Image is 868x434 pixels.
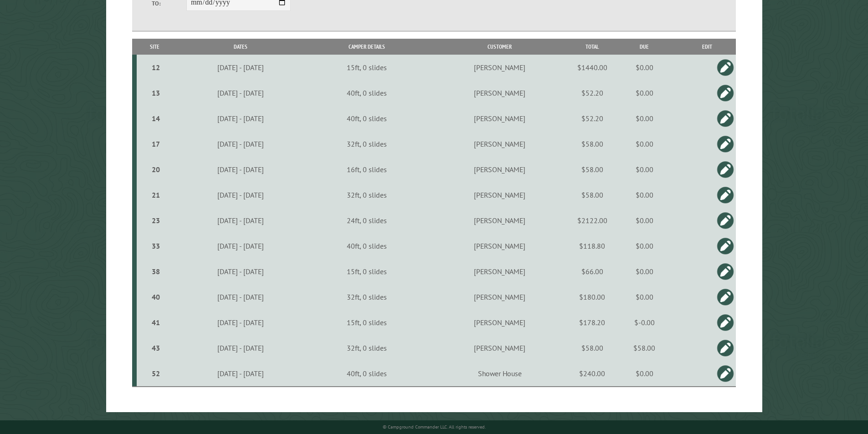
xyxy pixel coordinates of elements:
[426,259,574,284] td: [PERSON_NAME]
[140,318,172,327] div: 41
[611,80,678,106] td: $0.00
[426,361,574,387] td: Shower House
[574,131,611,157] td: $58.00
[175,369,307,378] div: [DATE] - [DATE]
[426,208,574,233] td: [PERSON_NAME]
[426,310,574,335] td: [PERSON_NAME]
[308,39,426,55] th: Camper Details
[574,208,611,233] td: $2122.00
[308,310,426,335] td: 15ft, 0 slides
[308,182,426,208] td: 32ft, 0 slides
[175,114,307,123] div: [DATE] - [DATE]
[308,361,426,387] td: 40ft, 0 slides
[140,369,172,378] div: 52
[678,39,736,55] th: Edit
[611,259,678,284] td: $0.00
[611,233,678,259] td: $0.00
[308,80,426,106] td: 40ft, 0 slides
[175,139,307,148] div: [DATE] - [DATE]
[175,292,307,301] div: [DATE] - [DATE]
[140,63,172,72] div: 12
[574,361,611,387] td: $240.00
[308,233,426,259] td: 40ft, 0 slides
[611,106,678,131] td: $0.00
[426,55,574,80] td: [PERSON_NAME]
[140,114,172,123] div: 14
[383,424,486,430] small: © Campground Commander LLC. All rights reserved.
[611,310,678,335] td: $-0.00
[574,106,611,131] td: $52.20
[175,88,307,97] div: [DATE] - [DATE]
[574,80,611,106] td: $52.20
[308,208,426,233] td: 24ft, 0 slides
[175,343,307,352] div: [DATE] - [DATE]
[426,39,574,55] th: Customer
[426,131,574,157] td: [PERSON_NAME]
[426,335,574,361] td: [PERSON_NAME]
[175,241,307,250] div: [DATE] - [DATE]
[611,157,678,182] td: $0.00
[137,39,173,55] th: Site
[140,241,172,250] div: 33
[175,267,307,276] div: [DATE] - [DATE]
[175,318,307,327] div: [DATE] - [DATE]
[426,233,574,259] td: [PERSON_NAME]
[140,292,172,301] div: 40
[426,182,574,208] td: [PERSON_NAME]
[308,335,426,361] td: 32ft, 0 slides
[574,233,611,259] td: $118.80
[140,267,172,276] div: 38
[611,335,678,361] td: $58.00
[140,216,172,225] div: 23
[308,106,426,131] td: 40ft, 0 slides
[611,131,678,157] td: $0.00
[308,284,426,310] td: 32ft, 0 slides
[140,343,172,352] div: 43
[308,259,426,284] td: 15ft, 0 slides
[574,157,611,182] td: $58.00
[175,63,307,72] div: [DATE] - [DATE]
[173,39,308,55] th: Dates
[140,139,172,148] div: 17
[140,88,172,97] div: 13
[175,165,307,174] div: [DATE] - [DATE]
[611,39,678,55] th: Due
[611,55,678,80] td: $0.00
[308,157,426,182] td: 16ft, 0 slides
[574,55,611,80] td: $1440.00
[426,106,574,131] td: [PERSON_NAME]
[611,361,678,387] td: $0.00
[574,259,611,284] td: $66.00
[175,190,307,199] div: [DATE] - [DATE]
[426,80,574,106] td: [PERSON_NAME]
[574,284,611,310] td: $180.00
[140,165,172,174] div: 20
[426,157,574,182] td: [PERSON_NAME]
[574,182,611,208] td: $58.00
[308,131,426,157] td: 32ft, 0 slides
[426,284,574,310] td: [PERSON_NAME]
[574,39,611,55] th: Total
[611,208,678,233] td: $0.00
[611,182,678,208] td: $0.00
[574,310,611,335] td: $178.20
[140,190,172,199] div: 21
[308,55,426,80] td: 15ft, 0 slides
[574,335,611,361] td: $58.00
[611,284,678,310] td: $0.00
[175,216,307,225] div: [DATE] - [DATE]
